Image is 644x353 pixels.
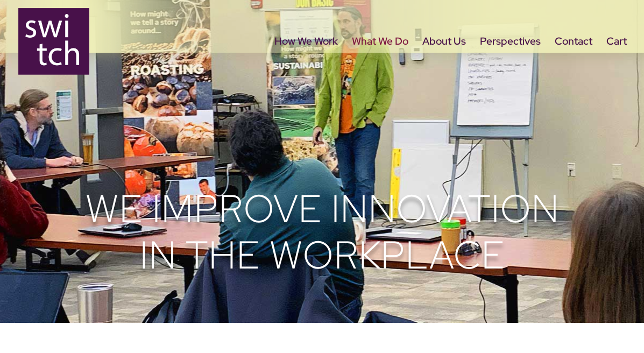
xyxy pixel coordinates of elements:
a: Contact [555,38,592,83]
h1: We improve innovation in the workplace [65,186,580,284]
a: How We Work [274,38,338,83]
a: About Us [422,38,466,83]
a: Cart [606,38,627,83]
a: Perspectives [480,38,541,83]
a: What We Do [352,38,408,83]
